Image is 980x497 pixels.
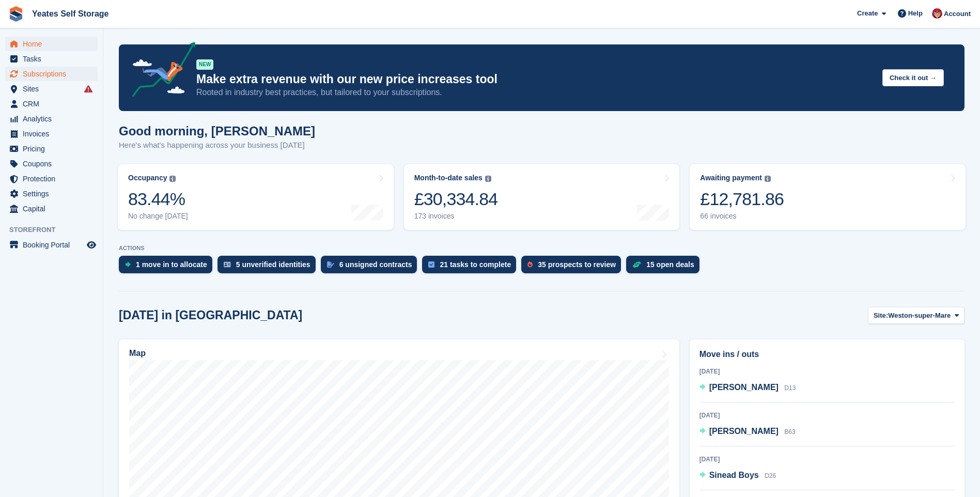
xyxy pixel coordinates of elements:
[23,172,85,186] span: Protection
[23,82,85,96] span: Sites
[196,59,213,70] div: NEW
[868,307,965,324] button: Site: Weston-super-Mare
[136,260,207,269] div: 1 move in to allocate
[128,174,167,182] div: Occupancy
[882,69,944,86] button: Check it out →
[169,176,176,182] img: icon-info-grey-7440780725fd019a000dd9b08b2336e03edf1995a4989e88bcd33f0948082b44.svg
[784,428,795,436] span: B63
[23,67,85,81] span: Subscriptions
[404,164,680,230] a: Month-to-date sales £30,334.84 173 invoices
[28,5,113,22] a: Yeates Self Storage
[422,256,521,278] a: 21 tasks to complete
[23,201,85,216] span: Capital
[709,383,779,392] span: [PERSON_NAME]
[414,174,483,182] div: Month-to-date sales
[23,112,85,126] span: Analytics
[5,142,98,156] a: menu
[119,245,965,252] p: ACTIONS
[339,260,412,269] div: 6 unsigned contracts
[5,157,98,171] a: menu
[5,201,98,216] a: menu
[5,67,98,81] a: menu
[700,189,784,210] div: £12,781.86
[123,42,196,101] img: price-adjustments-announcement-icon-8257ccfd72463d97f412b2fc003d46551f7dbcb40ab6d574587a9cd5c0d94...
[119,256,217,278] a: 1 move in to allocate
[5,97,98,111] a: menu
[932,8,942,19] img: Wendie Tanner
[9,225,103,235] span: Storefront
[908,8,923,19] span: Help
[196,87,874,98] p: Rooted in industry best practices, but tailored to your subscriptions.
[5,37,98,51] a: menu
[23,52,85,66] span: Tasks
[699,425,796,439] a: [PERSON_NAME] B63
[23,238,85,252] span: Booking Portal
[699,367,955,376] div: [DATE]
[414,212,498,221] div: 173 invoices
[521,256,626,278] a: 35 prospects to review
[5,112,98,126] a: menu
[709,427,779,436] span: [PERSON_NAME]
[527,261,533,268] img: prospect-51fa495bee0391a8d652442698ab0144808aea92771e9ea1ae160a38d050c398.svg
[765,176,771,182] img: icon-info-grey-7440780725fd019a000dd9b08b2336e03edf1995a4989e88bcd33f0948082b44.svg
[23,97,85,111] span: CRM
[196,72,874,87] p: Make extra revenue with our new price increases tool
[700,174,762,182] div: Awaiting payment
[690,164,966,230] a: Awaiting payment £12,781.86 66 invoices
[23,127,85,141] span: Invoices
[327,261,334,268] img: contract_signature_icon-13c848040528278c33f63329250d36e43548de30e8caae1d1a13099fd9432cc5.svg
[5,187,98,201] a: menu
[128,212,188,221] div: No change [DATE]
[538,260,616,269] div: 35 prospects to review
[784,384,796,392] span: D13
[857,8,878,19] span: Create
[321,256,423,278] a: 6 unsigned contracts
[700,212,784,221] div: 66 invoices
[23,187,85,201] span: Settings
[874,310,888,321] span: Site:
[5,82,98,96] a: menu
[440,260,511,269] div: 21 tasks to complete
[699,411,955,420] div: [DATE]
[699,455,955,464] div: [DATE]
[119,124,315,138] h1: Good morning, [PERSON_NAME]
[125,261,131,268] img: move_ins_to_allocate_icon-fdf77a2bb77ea45bf5b3d319d69a93e2d87916cf1d5bf7949dd705db3b84f3ca.svg
[699,348,955,361] h2: Move ins / outs
[428,261,434,268] img: task-75834270c22a3079a89374b754ae025e5fb1db73e45f91037f5363f120a921f8.svg
[5,172,98,186] a: menu
[23,37,85,51] span: Home
[5,238,98,252] a: menu
[84,85,92,93] i: Smart entry sync failures have occurred
[119,139,315,151] p: Here's what's happening across your business [DATE]
[646,260,694,269] div: 15 open deals
[8,6,24,22] img: stora-icon-8386f47178a22dfd0bd8f6a31ec36ba5ce8667c1dd55bd0f319d3a0aa187defe.svg
[709,471,759,479] span: Sinead Boys
[118,164,394,230] a: Occupancy 83.44% No change [DATE]
[128,189,188,210] div: 83.44%
[224,261,231,268] img: verify_identity-adf6edd0f0f0b5bbfe63781bf79b02c33cf7c696d77639b501bdc392416b5a36.svg
[5,127,98,141] a: menu
[23,142,85,156] span: Pricing
[626,256,705,278] a: 15 open deals
[5,52,98,66] a: menu
[119,308,302,322] h2: [DATE] in [GEOGRAPHIC_DATA]
[217,256,321,278] a: 5 unverified identities
[485,176,491,182] img: icon-info-grey-7440780725fd019a000dd9b08b2336e03edf1995a4989e88bcd33f0948082b44.svg
[632,261,641,268] img: deal-1b604bf984904fb50ccaf53a9ad4b4a5d6e5aea283cecdc64d6e3604feb123c2.svg
[888,310,951,321] span: Weston-super-Mare
[765,472,776,479] span: D26
[699,381,796,395] a: [PERSON_NAME] D13
[944,9,971,19] span: Account
[129,349,146,358] h2: Map
[236,260,310,269] div: 5 unverified identities
[414,189,498,210] div: £30,334.84
[699,469,776,483] a: Sinead Boys D26
[85,239,98,251] a: Preview store
[23,157,85,171] span: Coupons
